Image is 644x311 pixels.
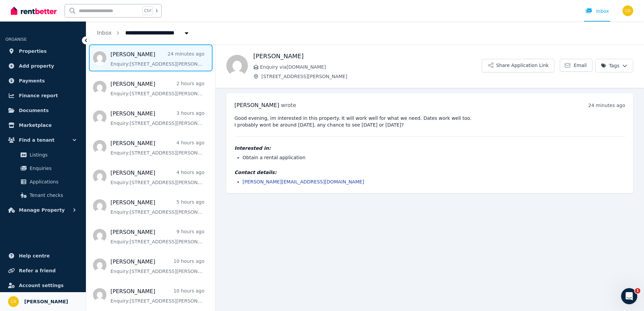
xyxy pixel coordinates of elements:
[19,62,54,70] span: Add property
[110,139,204,156] a: [PERSON_NAME]4 hours agoEnquiry:[STREET_ADDRESS][PERSON_NAME].
[560,59,592,72] a: Email
[8,162,78,175] a: Enquiries
[110,258,204,275] a: [PERSON_NAME]10 hours agoEnquiry:[STREET_ADDRESS][PERSON_NAME].
[5,74,80,88] a: Payments
[30,151,75,159] span: Listings
[11,6,57,16] img: RentBetter
[260,64,482,70] span: Enquiry via [DOMAIN_NAME]
[110,287,204,304] a: [PERSON_NAME]10 hours agoEnquiry:[STREET_ADDRESS][PERSON_NAME].
[243,179,364,184] a: [PERSON_NAME][EMAIL_ADDRESS][DOMAIN_NAME]
[5,118,80,132] a: Marketplace
[97,30,112,36] a: Inbox
[19,281,64,289] span: Account settings
[585,8,609,14] div: Inbox
[5,249,80,263] a: Help centre
[19,267,56,275] span: Refer a friend
[86,22,201,44] nav: Breadcrumb
[5,89,80,102] a: Finance report
[234,102,279,108] span: [PERSON_NAME]
[86,42,215,311] nav: Message list
[234,169,625,176] h4: Contact details:
[19,136,55,144] span: Find a tenant
[261,73,482,80] span: [STREET_ADDRESS][PERSON_NAME]
[5,279,80,292] a: Account settings
[8,175,78,188] a: Applications
[5,264,80,277] a: Refer a friend
[156,8,158,13] span: k
[30,191,75,199] span: Tenant checks
[142,6,153,15] span: Ctrl
[110,199,204,215] a: [PERSON_NAME]5 hours agoEnquiry:[STREET_ADDRESS][PERSON_NAME].
[595,59,633,72] button: Tags
[19,106,49,114] span: Documents
[19,47,47,55] span: Properties
[110,110,204,127] a: [PERSON_NAME]3 hours agoEnquiry:[STREET_ADDRESS][PERSON_NAME].
[253,51,482,61] h1: [PERSON_NAME]
[482,59,554,72] button: Share Application Link
[19,121,52,129] span: Marketplace
[5,104,80,117] a: Documents
[5,133,80,147] button: Find a tenant
[243,154,625,161] li: Obtain a rental application
[5,44,80,58] a: Properties
[5,59,80,73] a: Add property
[5,203,80,217] button: Manage Property
[226,55,248,76] img: John
[30,178,75,186] span: Applications
[110,80,204,97] a: [PERSON_NAME]2 hours agoEnquiry:[STREET_ADDRESS][PERSON_NAME].
[588,103,625,108] time: 24 minutes ago
[19,206,65,214] span: Manage Property
[19,77,45,85] span: Payments
[30,164,75,172] span: Enquiries
[19,92,58,100] span: Finance report
[8,296,19,307] img: Charles Russell-Smith
[281,102,296,108] span: wrote
[24,298,68,306] span: [PERSON_NAME]
[8,148,78,162] a: Listings
[5,37,27,42] span: ORGANISE
[574,62,587,69] span: Email
[621,288,637,304] iframe: Intercom live chat
[110,228,204,245] a: [PERSON_NAME]9 hours agoEnquiry:[STREET_ADDRESS][PERSON_NAME].
[110,50,204,67] a: [PERSON_NAME]24 minutes agoEnquiry:[STREET_ADDRESS][PERSON_NAME].
[622,5,633,16] img: Charles Russell-Smith
[110,169,204,186] a: [PERSON_NAME]4 hours agoEnquiry:[STREET_ADDRESS][PERSON_NAME].
[234,145,625,151] h4: Interested in:
[234,115,625,128] pre: Good evening, im interested in this property. It will work well for what we need. Dates work well...
[635,288,640,293] span: 1
[8,188,78,202] a: Tenant checks
[601,62,619,69] span: Tags
[19,252,50,260] span: Help centre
